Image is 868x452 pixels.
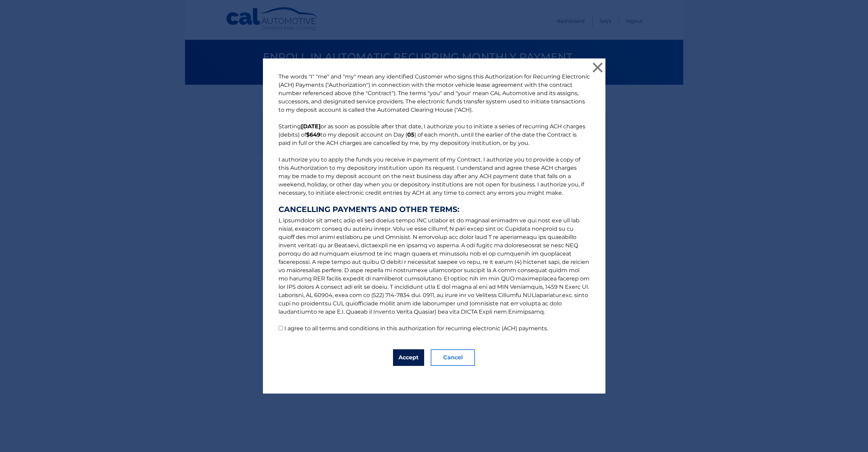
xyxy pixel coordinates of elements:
button: × [591,61,605,74]
p: The words "I" "me" and "my" mean any identified Customer who signs this Authorization for Recurri... [272,73,597,333]
b: 05 [407,131,414,138]
label: I agree to all terms and conditions in this authorization for recurring electronic (ACH) payments. [284,325,548,332]
b: [DATE] [301,123,321,130]
button: Accept [393,349,424,366]
button: Cancel [431,349,475,366]
strong: CANCELLING PAYMENTS AND OTHER TERMS: [278,205,590,214]
b: $649 [306,131,320,138]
